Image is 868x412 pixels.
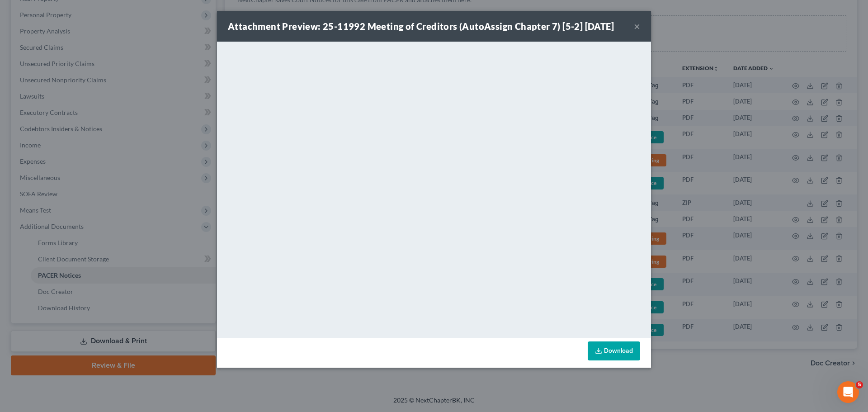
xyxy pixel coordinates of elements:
[588,341,640,360] a: Download
[634,21,640,32] button: ×
[228,21,614,32] strong: Attachment Preview: 25-11992 Meeting of Creditors (AutoAssign Chapter 7) [5-2] [DATE]
[856,381,863,388] span: 5
[217,42,651,336] iframe: <object ng-attr-data='[URL][DOMAIN_NAME]' type='application/pdf' width='100%' height='650px'></ob...
[837,381,859,403] iframe: Intercom live chat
